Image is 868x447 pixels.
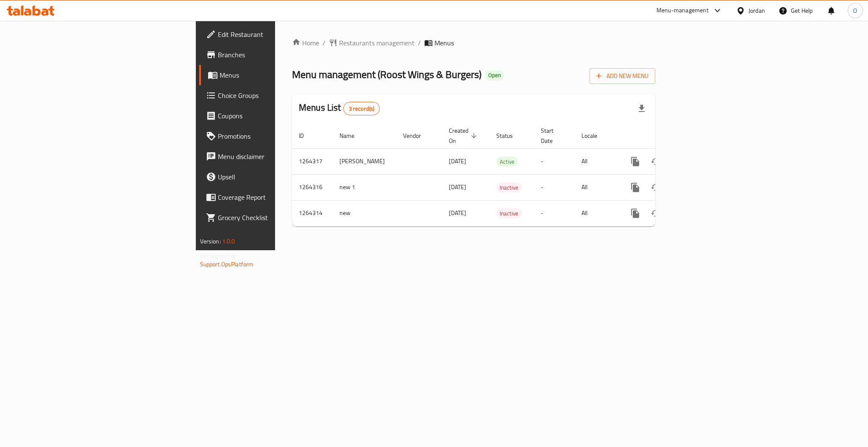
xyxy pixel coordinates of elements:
span: [DATE] [449,156,466,167]
div: Jordan [748,6,765,15]
a: Choice Groups [199,85,341,106]
span: [DATE] [449,182,466,193]
button: Change Status [645,151,666,172]
span: Vendor [403,131,432,141]
span: Name [339,131,365,141]
span: O [853,6,857,15]
span: Inactive [496,183,522,193]
div: Active [496,156,518,167]
a: Coupons [199,106,341,126]
a: Support.OpsPlatform [200,259,254,270]
a: Menu disclaimer [199,146,341,167]
nav: breadcrumb [292,38,655,48]
span: Locale [581,131,608,141]
div: Open [485,70,504,81]
span: Menus [434,38,454,48]
th: Actions [618,123,713,149]
span: Coverage Report [218,192,334,202]
span: Edit Restaurant [218,29,334,39]
a: Restaurants management [329,38,415,48]
a: Coverage Report [199,187,341,207]
span: ID [299,131,315,141]
span: [DATE] [449,207,466,218]
span: Choice Groups [218,90,334,101]
span: Inactive [496,209,522,218]
span: Menu disclaimer [218,151,334,162]
div: Total records count [343,102,380,115]
button: more [625,151,645,172]
a: Upsell [199,167,341,187]
span: Created On [449,126,479,146]
div: Export file [632,98,652,119]
h2: Menus List [299,101,380,115]
td: new [333,200,396,226]
span: Start Date [541,126,565,146]
span: Branches [218,50,334,60]
span: Version: [200,236,221,247]
button: more [625,177,645,198]
button: Change Status [645,203,666,223]
span: Menus [220,70,334,80]
td: - [534,174,575,200]
a: Promotions [199,126,341,146]
span: Add New Menu [596,71,648,81]
table: enhanced table [292,123,713,226]
span: Menu management ( Roost Wings & Burgers ) [292,65,481,84]
span: Promotions [218,131,334,141]
a: Menus [199,65,341,85]
td: All [575,174,618,200]
td: new 1 [333,174,396,200]
td: - [534,148,575,174]
span: Status [496,131,524,141]
span: Coupons [218,111,334,121]
span: 1.0.0 [222,236,235,247]
span: Active [496,157,518,167]
span: Restaurants management [339,38,415,48]
span: Grocery Checklist [218,212,334,223]
td: All [575,148,618,174]
button: Change Status [645,177,666,198]
td: All [575,200,618,226]
span: Get support on: [200,250,239,261]
span: Open [485,72,504,79]
a: Grocery Checklist [199,207,341,228]
div: Menu-management [657,6,709,16]
li: / [418,38,421,48]
button: more [625,203,645,223]
button: Add New Menu [590,68,655,84]
span: 3 record(s) [344,105,380,113]
td: [PERSON_NAME] [333,148,396,174]
a: Edit Restaurant [199,24,341,45]
span: Upsell [218,172,334,182]
a: Branches [199,45,341,65]
td: - [534,200,575,226]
